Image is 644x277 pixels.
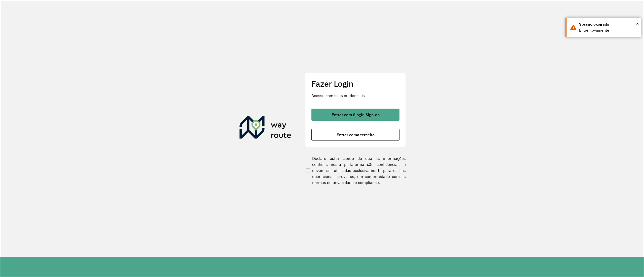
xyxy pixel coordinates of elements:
[311,79,399,88] h2: Fazer Login
[311,129,399,141] button: button
[239,116,291,141] img: Roteirizador AmbevTech
[332,113,380,117] span: Entrar com Single Sign-on
[337,133,375,137] span: Entrar como terceiro
[636,20,639,27] button: Close
[636,20,639,27] span: ×
[311,109,399,121] button: button
[579,21,637,27] div: Sessão expirada
[579,27,637,33] div: Entre novamente
[311,93,399,99] p: Acesse com suas credenciais
[305,155,406,186] label: Declaro estar ciente de que as informações contidas nesta plataforma são confidenciais e devem se...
